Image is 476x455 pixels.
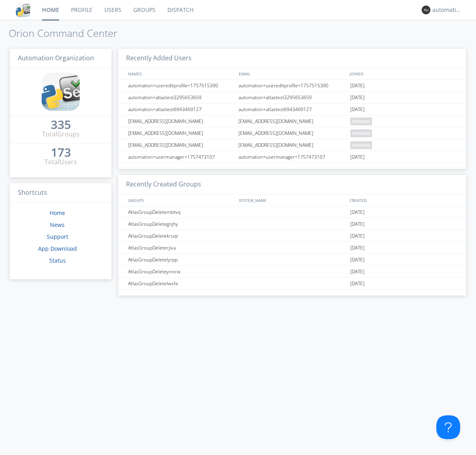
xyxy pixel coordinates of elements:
div: AtlasGroupDeleteynncw [126,266,236,277]
a: AtlasGroupDeleterjiva[DATE] [118,242,466,254]
div: NAMES [126,68,235,79]
h3: Recently Added Users [118,49,466,68]
div: AtlasGroupDeleterjiva [126,242,236,253]
div: 173 [51,148,71,156]
a: [EMAIL_ADDRESS][DOMAIN_NAME][EMAIL_ADDRESS][DOMAIN_NAME]pending [118,127,466,139]
img: 373638.png [422,6,430,14]
img: cddb5a64eb264b2086981ab96f4c1ba7 [42,73,80,111]
a: automation+usermanager+1757473107automation+usermanager+1757473107[DATE] [118,151,466,163]
div: automation+atlastest3295653659 [236,92,348,103]
span: pending [350,117,372,125]
div: [EMAIL_ADDRESS][DOMAIN_NAME] [126,115,236,127]
a: AtlasGroupDeletegnjhy[DATE] [118,218,466,230]
div: AtlasGroupDeletembtvq [126,206,236,218]
img: cddb5a64eb264b2086981ab96f4c1ba7 [16,3,30,17]
a: 335 [51,121,71,130]
div: Total Users [44,157,77,167]
div: AtlasGroupDeletelwsfe [126,278,236,289]
div: JOINED [347,68,459,79]
a: automation+usereditprofile+1757515390automation+usereditprofile+1757515390[DATE] [118,80,466,92]
div: automation+usereditprofile+1757515390 [126,80,236,91]
div: GROUPS [126,194,235,206]
div: [EMAIL_ADDRESS][DOMAIN_NAME] [236,127,348,139]
span: [DATE] [350,254,365,266]
a: AtlasGroupDeletelwsfe[DATE] [118,278,466,290]
h3: Shortcuts [10,183,111,203]
a: AtlasGroupDeletelyrpp[DATE] [118,254,466,266]
div: [EMAIL_ADDRESS][DOMAIN_NAME] [126,139,236,151]
a: [EMAIL_ADDRESS][DOMAIN_NAME][EMAIL_ADDRESS][DOMAIN_NAME]pending [118,139,466,151]
a: Status [49,257,66,264]
span: [DATE] [350,80,365,92]
div: [EMAIL_ADDRESS][DOMAIN_NAME] [236,115,348,127]
div: automation+usermanager+1757473107 [236,151,348,163]
a: [EMAIL_ADDRESS][DOMAIN_NAME][EMAIL_ADDRESS][DOMAIN_NAME]pending [118,115,466,127]
div: automation+atlastest6943469127 [236,104,348,115]
div: AtlasGroupDeletelyrpp [126,254,236,265]
a: 173 [51,148,71,157]
div: [EMAIL_ADDRESS][DOMAIN_NAME] [126,127,236,139]
a: Home [50,209,65,217]
div: [EMAIL_ADDRESS][DOMAIN_NAME] [236,139,348,151]
div: automation+atlas0022 [432,6,462,14]
span: Automation Organization [18,54,94,62]
span: [DATE] [350,278,365,290]
h3: Recently Created Groups [118,175,466,194]
a: automation+atlastest6943469127automation+atlastest6943469127[DATE] [118,104,466,115]
div: AtlasGroupDeletegnjhy [126,218,236,230]
span: [DATE] [350,92,365,104]
div: EMAIL [237,68,347,79]
div: SYSTEM_NAME [237,194,347,206]
a: AtlasGroupDeletembtvq[DATE] [118,206,466,218]
div: automation+usereditprofile+1757515390 [236,80,348,91]
a: News [50,221,65,228]
div: CREATED [347,194,459,206]
span: [DATE] [350,151,365,163]
a: AtlasGroupDeleteynncw[DATE] [118,266,466,278]
span: [DATE] [350,206,365,218]
iframe: Toggle Customer Support [436,415,460,439]
div: automation+atlastest3295653659 [126,92,236,103]
a: automation+atlastest3295653659automation+atlastest3295653659[DATE] [118,92,466,104]
span: pending [350,141,372,149]
div: automation+usermanager+1757473107 [126,151,236,163]
span: [DATE] [350,230,365,242]
span: [DATE] [350,104,365,115]
a: AtlasGroupDeletekruqr[DATE] [118,230,466,242]
a: Support [47,233,68,240]
span: [DATE] [350,242,365,254]
div: Total Groups [42,130,80,139]
span: [DATE] [350,266,365,278]
div: 335 [51,121,71,129]
span: [DATE] [350,218,365,230]
a: App Download [38,245,77,252]
div: AtlasGroupDeletekruqr [126,230,236,242]
span: pending [350,129,372,137]
div: automation+atlastest6943469127 [126,104,236,115]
